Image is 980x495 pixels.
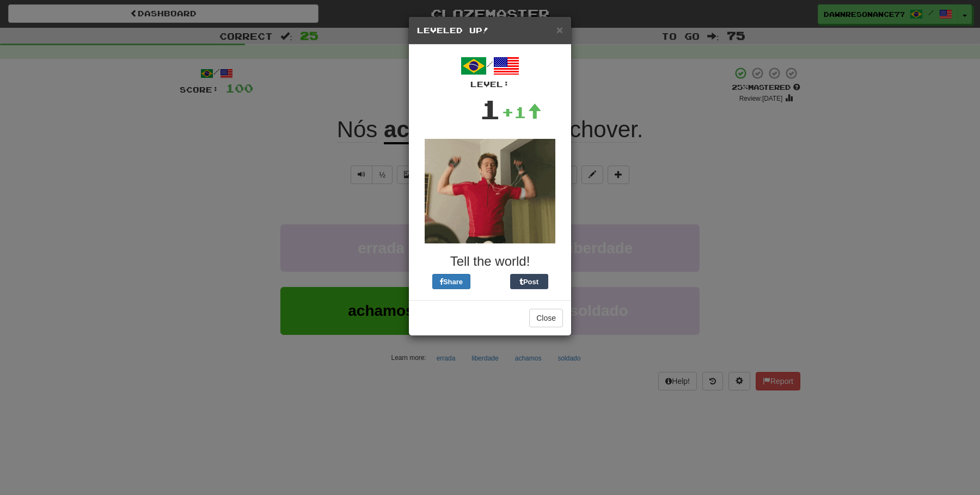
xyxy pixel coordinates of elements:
[432,274,470,289] button: Share
[470,274,510,289] iframe: X Post Button
[556,24,563,35] button: Close
[425,139,555,243] img: brad-pitt-eabb8484b0e72233b60fc33baaf1d28f9aa3c16dec737e05e85ed672bd245bc1.gif
[501,101,542,123] div: +1
[479,90,501,128] div: 1
[417,53,563,90] div: /
[417,254,563,268] h3: Tell the world!
[510,274,548,289] button: Post
[529,309,563,327] button: Close
[417,79,563,90] div: Level:
[556,23,563,36] span: ×
[417,25,563,36] h5: Leveled Up!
